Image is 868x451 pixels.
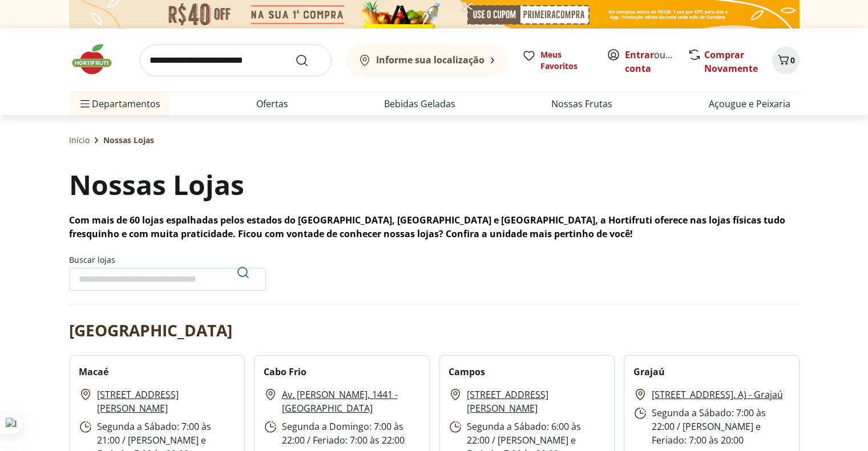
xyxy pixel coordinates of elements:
span: Departamentos [78,90,160,117]
a: Criar conta [625,48,688,75]
h2: Cabo Frio [264,365,306,379]
a: Meus Favoritos [522,49,593,72]
img: Hortifruti [69,42,126,76]
h2: Campos [449,365,485,379]
a: Entrar [625,48,654,61]
label: Buscar lojas [69,254,266,291]
p: Com mais de 60 lojas espalhadas pelos estados do [GEOGRAPHIC_DATA], [GEOGRAPHIC_DATA] e [GEOGRAPH... [69,213,800,241]
a: Bebidas Geladas [384,97,455,111]
b: Informe sua localização [376,54,485,66]
span: Nossas Lojas [103,135,154,146]
a: [STREET_ADDRESS]. A) - Grajaú [652,388,783,401]
p: Segunda a Domingo: 7:00 às 22:00 / Feriado: 7:00 às 22:00 [264,420,420,447]
h2: [GEOGRAPHIC_DATA] [69,319,232,342]
a: Av. [PERSON_NAME], 1441 - [GEOGRAPHIC_DATA] [282,388,420,415]
a: Nossas Frutas [551,97,612,111]
h2: Macaé [79,365,108,379]
button: Carrinho [772,47,800,74]
a: [STREET_ADDRESS][PERSON_NAME] [467,388,605,415]
input: search [140,44,332,76]
span: Meus Favoritos [540,49,593,72]
button: Menu [78,90,92,117]
a: Açougue e Peixaria [709,97,790,111]
button: Submit Search [295,54,322,67]
span: ou [625,48,676,75]
span: 0 [790,55,795,66]
input: Buscar lojasPesquisar [69,268,266,291]
h2: Grajaú [633,365,665,379]
a: Comprar Novamente [704,48,758,75]
a: Início [69,135,90,146]
button: Pesquisar [229,259,257,286]
p: Segunda a Sábado: 7:00 às 22:00 / [PERSON_NAME] e Feriado: 7:00 às 20:00 [633,406,790,447]
button: Informe sua localização [345,44,508,76]
a: [STREET_ADDRESS][PERSON_NAME] [97,388,235,415]
h1: Nossas Lojas [69,165,244,204]
a: Ofertas [256,97,288,111]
